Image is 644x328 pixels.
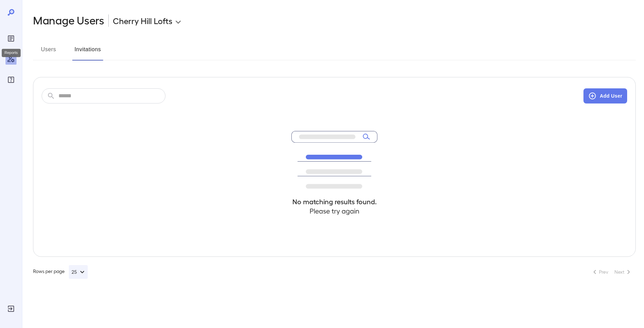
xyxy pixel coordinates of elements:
button: Users [33,44,64,61]
h2: Manage Users [33,14,104,28]
h4: Please try again [291,206,377,216]
div: Manage Users [6,54,17,65]
div: Log Out [6,303,17,314]
div: FAQ [6,74,17,85]
h4: No matching results found. [291,197,377,206]
div: Rows per page [33,265,88,279]
button: Add User [583,88,627,103]
button: Invitations [72,44,103,61]
nav: pagination navigation [588,266,636,277]
p: Cherry Hill Lofts [113,15,172,26]
button: 25 [69,265,88,279]
div: Reports [6,33,17,44]
div: Reports [2,49,21,57]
